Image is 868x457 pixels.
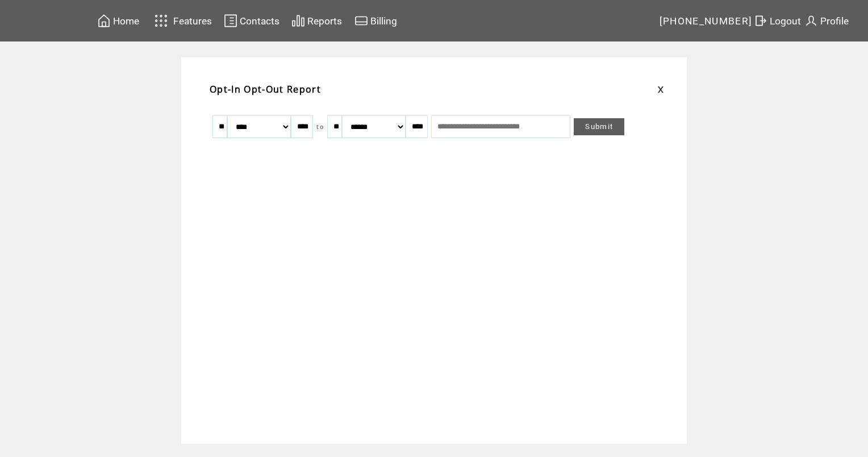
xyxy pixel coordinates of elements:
[210,83,321,95] span: Opt-In Opt-Out Report
[307,15,342,27] span: Reports
[240,15,279,27] span: Contacts
[820,15,849,27] span: Profile
[752,12,803,30] a: Logout
[353,12,399,30] a: Billing
[97,14,111,28] img: home.svg
[113,15,139,27] span: Home
[770,15,801,27] span: Logout
[660,15,753,27] span: [PHONE_NUMBER]
[574,118,624,135] a: Submit
[291,14,305,28] img: chart.svg
[173,15,212,27] span: Features
[224,14,237,28] img: contacts.svg
[754,14,767,28] img: exit.svg
[803,12,850,30] a: Profile
[95,12,141,30] a: Home
[151,11,171,30] img: features.svg
[222,12,281,30] a: Contacts
[149,10,214,32] a: Features
[354,14,368,28] img: creidtcard.svg
[804,14,818,28] img: profile.svg
[290,12,344,30] a: Reports
[316,123,324,131] span: to
[370,15,397,27] span: Billing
